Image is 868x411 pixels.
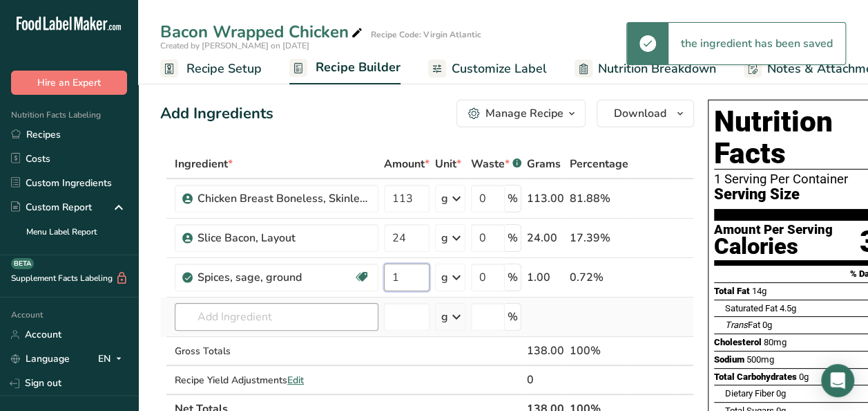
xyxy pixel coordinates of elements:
[527,190,564,207] div: 113.00
[570,342,628,359] div: 100%
[570,230,628,246] div: 17.39%
[287,374,304,387] span: Edit
[11,347,70,371] a: Language
[714,354,744,365] span: Sodium
[575,53,716,84] a: Nutrition Breakdown
[197,230,370,246] div: Slice Bacon, Layout
[725,388,774,399] span: Dietary Fiber
[11,71,127,95] button: Hire an Expert
[597,100,694,127] button: Download
[175,156,233,172] span: Ingredient
[435,156,461,172] span: Unit
[614,105,666,122] span: Download
[527,156,561,172] span: Grams
[175,373,378,387] div: Recipe Yield Adjustments
[799,372,809,382] span: 0g
[570,269,628,286] div: 0.72%
[160,19,365,44] div: Bacon Wrapped Chicken
[714,223,833,237] div: Amount Per Serving
[527,372,564,388] div: 0
[821,364,854,397] div: Open Intercom Messenger
[316,58,401,77] span: Recipe Builder
[98,351,127,367] div: EN
[780,303,796,313] span: 4.5g
[197,269,354,286] div: Spices, sage, ground
[527,269,564,286] div: 1.00
[725,320,748,330] i: Trans
[441,190,448,207] div: g
[668,23,845,64] div: the ingredient has been saved
[175,303,378,331] input: Add Ingredient
[371,28,481,41] div: Recipe Code: Virgin Atlantic
[776,388,786,399] span: 0g
[527,342,564,359] div: 138.00
[11,200,92,214] div: Custom Report
[746,354,774,365] span: 500mg
[428,53,547,84] a: Customize Label
[452,60,547,78] span: Customize Label
[570,190,628,207] div: 81.88%
[160,53,262,84] a: Recipe Setup
[441,269,448,286] div: g
[160,40,309,51] span: Created by [PERSON_NAME] on [DATE]
[11,258,34,269] div: BETA
[527,230,564,246] div: 24.00
[197,190,370,207] div: Chicken Breast Boneless, Skinless 4 oz
[714,372,797,382] span: Total Carbohydrates
[160,102,273,125] div: Add Ingredients
[384,156,430,172] span: Amount
[752,286,766,296] span: 14g
[289,52,401,85] a: Recipe Builder
[175,344,378,358] div: Gross Totals
[714,237,833,257] div: Calories
[714,186,800,203] span: Serving Size
[441,309,448,325] div: g
[725,320,760,330] span: Fat
[764,337,787,347] span: 80mg
[714,286,750,296] span: Total Fat
[485,105,563,122] div: Manage Recipe
[441,230,448,246] div: g
[762,320,772,330] span: 0g
[570,156,628,172] span: Percentage
[186,60,262,78] span: Recipe Setup
[471,156,521,172] div: Waste
[598,60,716,78] span: Nutrition Breakdown
[714,337,762,347] span: Cholesterol
[456,100,586,127] button: Manage Recipe
[725,303,778,313] span: Saturated Fat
